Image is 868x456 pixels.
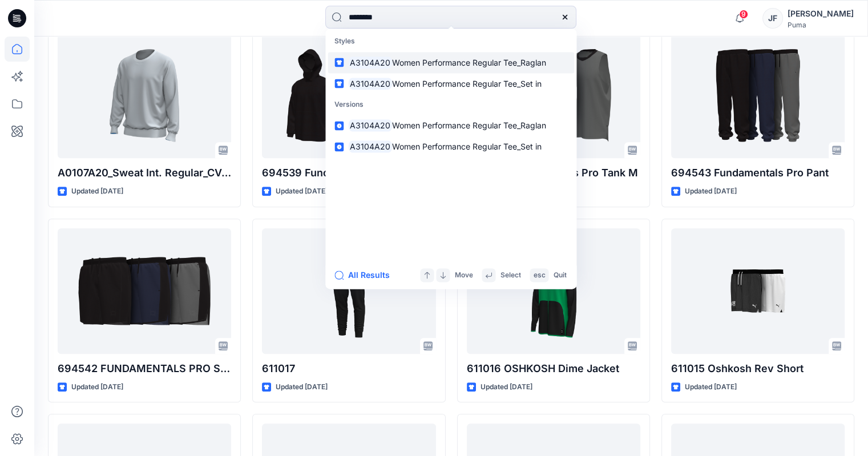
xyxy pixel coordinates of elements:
[262,228,435,354] a: 611017
[348,77,392,90] mark: A3104A20
[58,33,231,158] a: A0107A20_Sweat Int. Regular_CV-03_20250918
[454,269,473,281] p: Move
[58,165,231,181] p: A0107A20_Sweat Int. Regular_CV-03_20250918
[328,136,574,158] a: A3104A20Women Performance Regular Tee_Set in
[739,10,748,19] span: 9
[392,121,546,131] span: Women Performance Regular Tee_Raglan
[328,52,574,73] a: A3104A20Women Performance Regular Tee_Raglan
[392,79,542,88] span: Women Performance Regular Tee_Set in
[685,185,737,197] p: Updated [DATE]
[71,185,123,197] p: Updated [DATE]
[788,21,854,29] div: Puma
[276,185,328,197] p: Updated [DATE]
[334,268,397,282] button: All Results
[58,361,231,377] p: 694542 FUNDAMENTALS PRO Short 7in
[328,31,574,52] p: Styles
[71,381,123,393] p: Updated [DATE]
[392,142,542,152] span: Women Performance Regular Tee_Set in
[685,381,737,393] p: Updated [DATE]
[762,8,783,29] div: JF
[348,140,392,154] mark: A3104A20
[481,381,532,393] p: Updated [DATE]
[58,228,231,354] a: 694542 FUNDAMENTALS PRO Short 7in
[348,119,392,132] mark: A3104A20
[262,361,435,377] p: 611017
[533,269,545,281] p: esc
[553,269,566,281] p: Quit
[328,94,574,115] p: Versions
[467,361,640,377] p: 611016 OSHKOSH Dime Jacket
[500,269,520,281] p: Select
[467,228,640,354] a: 611016 OSHKOSH Dime Jacket
[392,58,546,67] span: Women Performance Regular Tee_Raglan
[262,165,435,181] p: 694539 Fundamentals Pro Hoodie
[788,7,854,21] div: [PERSON_NAME]
[348,56,392,69] mark: A3104A20
[328,73,574,94] a: A3104A20Women Performance Regular Tee_Set in
[276,381,328,393] p: Updated [DATE]
[671,165,845,181] p: 694543 Fundamentals Pro Pant
[671,33,845,158] a: 694543 Fundamentals Pro Pant
[262,33,435,158] a: 694539 Fundamentals Pro Hoodie
[671,361,845,377] p: 611015 Oshkosh Rev Short
[671,228,845,354] a: 611015 Oshkosh Rev Short
[328,115,574,136] a: A3104A20Women Performance Regular Tee_Raglan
